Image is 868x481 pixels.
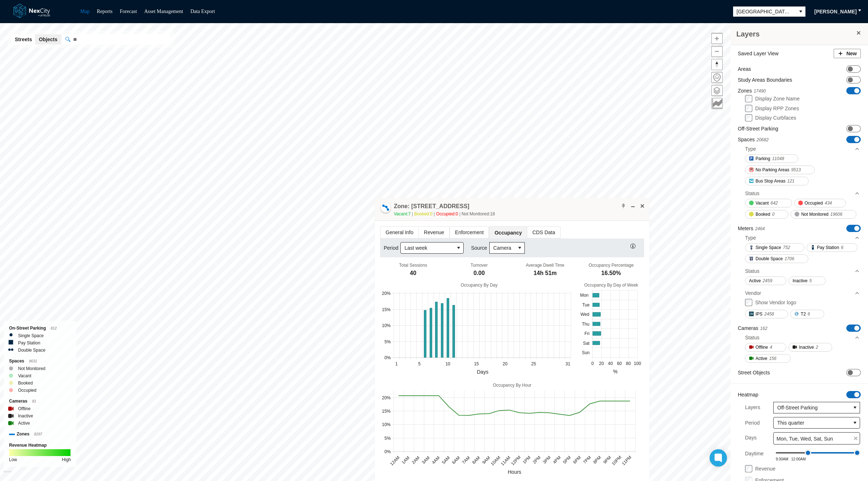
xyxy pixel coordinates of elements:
div: 16.50% [601,269,621,277]
span: 156 [769,355,776,362]
span: 17490 [754,89,766,94]
text: 8PM [592,455,602,465]
text: 40 [608,361,613,366]
span: 4 [770,344,772,351]
button: Bus Stop Areas121 [745,177,809,185]
span: This quarter [777,419,847,426]
text: 20% [382,291,391,296]
div: Status [745,332,860,343]
text: 10% [382,323,391,328]
span: 162 [760,326,767,331]
div: On-Street Parking [9,325,71,332]
label: Display Curbfaces [755,115,796,121]
text: Wed [580,312,589,317]
text: Days [477,369,489,375]
button: IPS2458 [745,310,788,318]
text: 80 [626,361,631,366]
span: 752 [783,244,790,251]
text: 20 [503,361,508,366]
label: Vacant [18,372,31,379]
g: 16.91 [592,322,600,326]
div: Low [9,456,17,463]
div: Zones [9,430,71,438]
label: Inactive [18,412,33,420]
div: Turnover [471,263,488,268]
span: 9631 [29,359,37,363]
span: Off-Street Parking [777,404,847,411]
label: Pay Station [18,339,40,347]
span: 11048 [772,155,784,162]
text: 5AM [441,455,451,465]
button: T26 [790,310,824,318]
div: Cameras [9,398,71,405]
text: 8AM [471,455,481,465]
a: Asset Management [144,9,183,14]
text: 5 [418,361,421,366]
span: Bus Stop Areas [756,177,786,185]
div: Vendor [745,289,761,297]
div: 570 - 1440 [808,452,857,454]
button: select [515,242,524,253]
g: 14.69 [592,293,599,297]
button: Zoom in [711,33,723,44]
text: 6AM [451,455,461,465]
span: Enforcement [450,227,489,238]
label: Cameras [738,325,767,332]
div: Status [745,267,759,275]
label: Days [745,432,757,445]
text: Tue [582,302,590,308]
label: Single Space [18,332,44,339]
label: Areas [738,65,751,73]
text: 11PM [621,455,633,467]
span: 6 [808,310,810,318]
span: Pay Station [817,244,839,251]
span: 812 [51,326,57,330]
text: 5% [384,339,391,344]
span: 9513 [791,166,801,173]
text: 10% [382,422,391,428]
div: 0.00 [473,269,485,277]
text: 10 [446,361,451,366]
div: High [62,456,71,463]
button: Pay Station6 [807,243,858,252]
text: 5% [384,436,391,441]
text: 1PM [522,455,532,465]
span: Zoom out [712,46,722,57]
g: 17.34 [592,313,600,317]
a: Reports [97,9,113,14]
text: 9PM [602,455,612,465]
button: select [454,242,463,253]
text: 3AM [421,455,430,465]
span: 121 [787,177,795,185]
div: Status [745,188,860,199]
button: Key metrics [711,98,723,109]
text: 12PM [510,455,522,467]
g: 16.91 [441,304,443,358]
span: Vacant: 7 [394,211,414,216]
text: 100 [634,361,641,366]
text: 0% [384,449,391,454]
text: 10AM [490,455,501,467]
label: Daytime [745,448,763,461]
span: Occupied [805,199,823,207]
text: 5PM [562,455,572,465]
a: Data Export [190,9,215,14]
text: 31 [566,361,571,366]
span: 2 [816,344,818,351]
span: Objects [39,36,57,43]
label: Study Areas Boundaries [738,76,792,83]
button: select [796,7,805,17]
span: Reset bearing to north [712,59,722,70]
div: Revenue Heatmap [9,442,71,449]
span: 19606 [830,211,842,218]
span: Offline [756,344,768,351]
label: Zones [738,87,766,95]
span: Active [749,277,761,284]
label: Meters [738,225,765,232]
h4: Double-click to make header text selectable [394,202,469,210]
label: Heatmap [738,391,758,398]
div: Occupancy By Hour [380,382,644,388]
div: 14h 51m [533,269,557,277]
span: Not Monitored [801,211,828,218]
span: New [846,50,857,57]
